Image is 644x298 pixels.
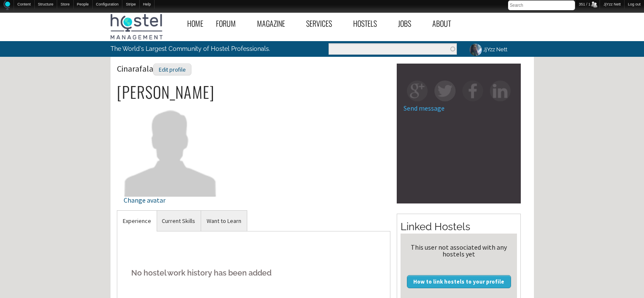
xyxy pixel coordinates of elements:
a: Jobs [392,14,426,33]
input: Search [508,0,575,10]
img: fb-square.png [462,81,483,101]
p: The World's Largest Community of Hostel Professionals. [111,41,287,56]
a: Services [300,14,347,33]
h2: [PERSON_NAME] [117,83,391,101]
a: Current Skills [156,211,201,231]
a: Magazine [251,14,300,33]
input: Enter the terms you wish to search for. [329,43,457,55]
a: Want to Learn [201,211,247,231]
a: Hostels [347,14,392,33]
a: How to link hostels to your profile [407,275,511,288]
a: Edit profile [153,63,191,74]
img: Hostel Management Home [111,14,163,39]
a: Experience [117,211,157,231]
div: This user not associated with any hostels yet [404,244,514,257]
h2: Linked Hostels [401,220,517,234]
a: Change avatar [124,145,217,203]
img: gp-square.png [407,81,428,101]
img: Cinarafala's picture [124,103,217,196]
a: JjYzz Nett [463,41,512,58]
a: About [426,14,466,33]
h5: No hostel work history has been added [124,260,384,286]
a: Home [181,14,210,33]
div: Edit profile [153,64,191,76]
span: Cinarafala [117,63,191,74]
div: Change avatar [124,197,217,203]
a: Send message [404,104,445,112]
img: Home [3,0,10,10]
img: in-square.png [490,81,511,101]
img: tw-square.png [434,81,455,101]
img: JjYzz Nett's picture [468,42,483,57]
a: Forum [210,14,251,33]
